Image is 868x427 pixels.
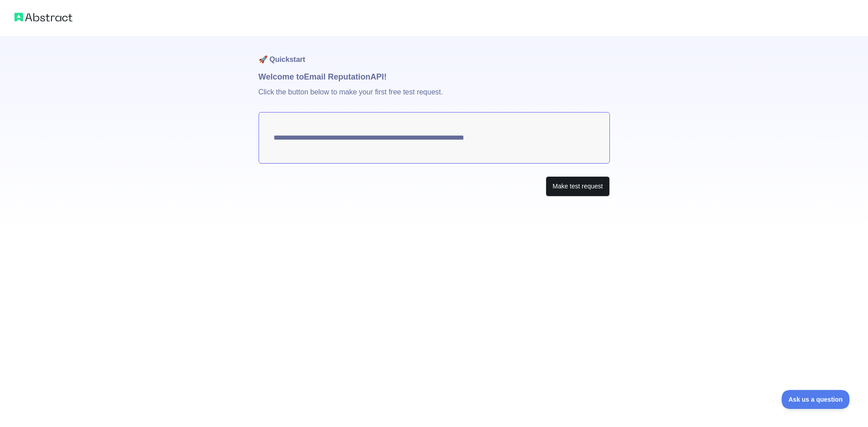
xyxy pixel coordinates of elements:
iframe: Toggle Customer Support [782,390,850,409]
button: Make test request [546,176,609,197]
img: Abstract logo [14,11,72,23]
h1: Welcome to Email Reputation API! [259,70,610,83]
p: Click the button below to make your first free test request. [259,83,610,112]
h1: 🚀 Quickstart [259,36,610,70]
